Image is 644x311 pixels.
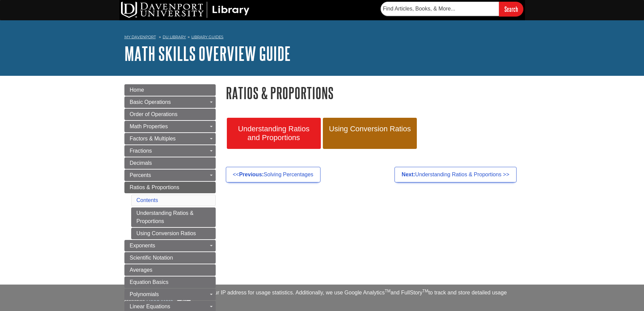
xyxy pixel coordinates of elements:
a: Home [124,84,216,96]
img: DU Library [121,2,249,18]
a: Equation Basics [124,276,216,288]
a: Averages [124,264,216,276]
a: Ratios & Proportions [124,182,216,193]
a: Polynomials [124,289,216,300]
a: Understanding Ratios & Proportions [131,207,216,227]
a: Using Conversion Ratios [131,228,216,239]
a: Understanding Ratios and Proportions [227,118,321,149]
a: My Davenport [124,34,156,40]
span: Linear Equations [130,304,170,309]
a: Next:Understanding Ratios & Proportions >> [395,167,516,182]
a: Library Guides [191,35,223,39]
span: Exponents [130,243,156,248]
a: Basic Operations [124,96,216,108]
span: Understanding Ratios and Proportions [232,125,316,142]
h1: Ratios & Proportions [226,84,520,102]
nav: breadcrumb [124,32,520,43]
a: Exponents [124,240,216,251]
form: Searches DU Library's articles, books, and more [381,2,523,16]
strong: Previous: [239,172,264,177]
a: Contents [137,197,158,203]
a: Factors & Multiples [124,133,216,145]
span: Order of Operations [130,111,177,117]
span: Equation Basics [130,279,169,285]
strong: Next: [402,172,415,177]
a: DU Library [163,35,186,39]
span: Averages [130,267,152,273]
input: Find Articles, Books, & More... [381,2,499,16]
a: Math Properties [124,121,216,132]
a: Percents [124,170,216,181]
a: Fractions [124,145,216,157]
sup: TM [423,289,428,293]
input: Search [499,2,523,16]
span: Decimals [130,160,152,166]
span: Basic Operations [130,99,171,105]
span: Scientific Notation [130,255,173,261]
a: Math Skills Overview Guide [124,43,291,64]
a: Order of Operations [124,109,216,120]
a: Decimals [124,157,216,169]
a: Scientific Notation [124,252,216,264]
span: Percents [130,172,151,178]
span: Fractions [130,148,152,154]
div: This site uses cookies and records your IP address for usage statistics. Additionally, we use Goo... [124,289,520,307]
span: Polynomials [130,291,159,297]
a: Using Conversion Ratios [323,118,417,149]
span: Factors & Multiples [130,136,176,141]
span: Using Conversion Ratios [328,125,412,133]
span: Ratios & Proportions [130,184,180,190]
span: Math Properties [130,124,168,129]
a: <<Previous:Solving Percentages [226,167,320,182]
span: Home [130,87,144,93]
sup: TM [385,289,390,293]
